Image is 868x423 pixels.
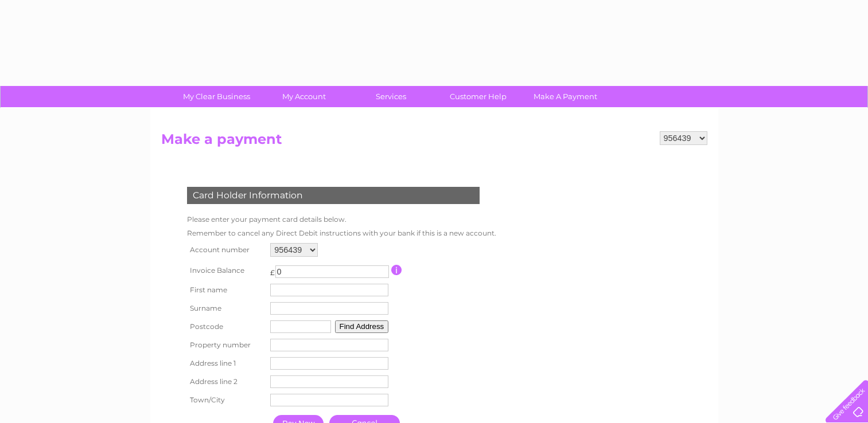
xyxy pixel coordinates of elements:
[184,226,499,240] td: Remember to cancel any Direct Debit instructions with your bank if this is a new account.
[335,320,389,333] button: Find Address
[184,354,268,373] th: Address line 1
[184,336,268,354] th: Property number
[184,260,268,281] th: Invoice Balance
[184,240,268,260] th: Account number
[184,299,268,318] th: Surname
[184,373,268,391] th: Address line 2
[391,265,402,275] input: Information
[184,391,268,409] th: Town/City
[169,86,264,107] a: My Clear Business
[344,86,438,107] a: Services
[187,187,480,204] div: Card Holder Information
[184,213,499,226] td: Please enter your payment card details below.
[184,281,268,299] th: First name
[431,86,526,107] a: Customer Help
[256,86,351,107] a: My Account
[518,86,613,107] a: Make A Payment
[270,263,275,277] td: £
[184,318,268,336] th: Postcode
[161,131,707,153] h2: Make a payment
